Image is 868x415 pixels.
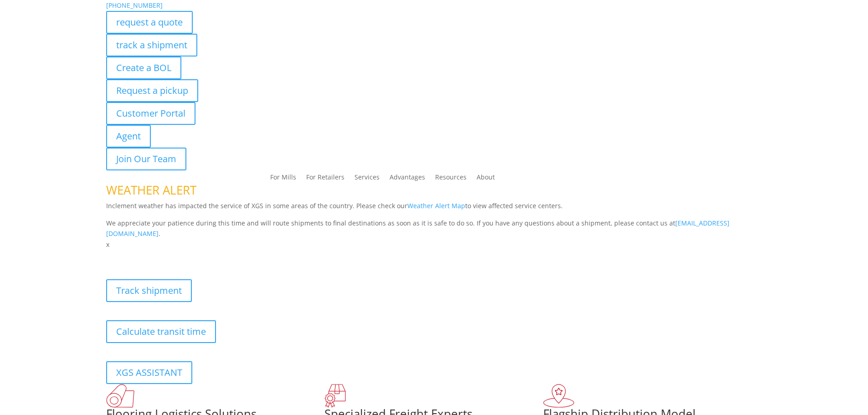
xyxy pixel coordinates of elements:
img: xgs-icon-flagship-distribution-model-red [543,384,575,408]
b: Visibility, transparency, and control for your entire supply chain. [106,251,309,260]
a: [PHONE_NUMBER] [106,1,163,10]
img: xgs-icon-total-supply-chain-intelligence-red [106,384,134,408]
a: track a shipment [106,34,197,56]
p: Inclement weather has impacted the service of XGS in some areas of the country. Please check our ... [106,200,762,218]
p: x [106,239,762,250]
p: We appreciate your patience during this time and will route shipments to final destinations as so... [106,218,762,240]
a: Services [354,174,380,184]
span: WEATHER ALERT [106,182,196,198]
a: Customer Portal [106,102,195,125]
a: Create a BOL [106,56,181,79]
a: For Retailers [306,174,344,184]
a: XGS ASSISTANT [106,361,192,384]
a: About [477,174,495,184]
a: Agent [106,125,151,148]
img: xgs-icon-focused-on-flooring-red [324,384,346,408]
a: request a quote [106,11,193,34]
a: Join Our Team [106,148,186,170]
a: Advantages [390,174,425,184]
a: Request a pickup [106,79,198,102]
a: Weather Alert Map [407,201,465,210]
a: For Mills [270,174,296,184]
a: Calculate transit time [106,320,216,343]
a: Resources [435,174,467,184]
a: Track shipment [106,279,192,302]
